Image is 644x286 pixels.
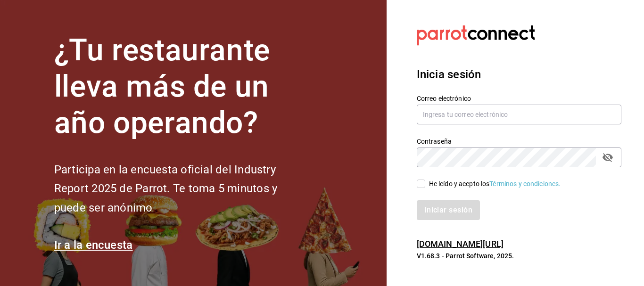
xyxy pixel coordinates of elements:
input: Ingresa tu correo electrónico [417,105,621,124]
p: V1.68.3 - Parrot Software, 2025. [417,251,621,261]
label: Correo electrónico [417,95,621,102]
div: He leído y acepto los [429,179,561,189]
a: Ir a la encuesta [54,238,133,252]
h1: ¿Tu restaurante lleva más de un año operando? [54,33,309,141]
button: passwordField [600,149,616,165]
a: Términos y condiciones. [489,180,561,188]
label: Contraseña [417,138,621,145]
h2: Participa en la encuesta oficial del Industry Report 2025 de Parrot. Te toma 5 minutos y puede se... [54,160,309,218]
h3: Inicia sesión [417,66,621,83]
a: [DOMAIN_NAME][URL] [417,239,504,249]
